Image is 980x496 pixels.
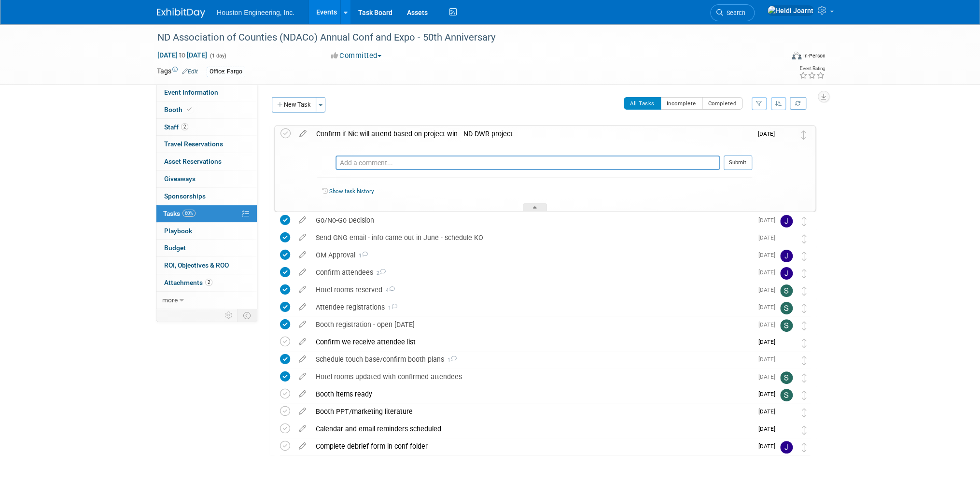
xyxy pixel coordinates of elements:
[294,268,311,277] a: edit
[780,371,793,384] img: Savannah Hartsoch
[802,304,807,313] i: Move task
[802,373,807,383] i: Move task
[294,233,311,242] a: edit
[311,282,753,298] div: Hotel rooms reserved
[802,408,807,417] i: Move task
[154,29,769,46] div: ND Association of Counties (NDACo) Annual Conf and Expo - 50th Anniversary
[311,299,753,315] div: Attendee registrations
[311,126,752,142] div: Confirm if Nic will attend based on project win - ND DWR project
[157,51,208,59] span: [DATE] [DATE]
[164,123,188,131] span: Staff
[181,123,188,130] span: 2
[205,279,212,286] span: 2
[311,421,753,437] div: Calendar and email reminders scheduled
[780,302,793,314] img: Savannah Hartsoch
[182,210,196,217] span: 60%
[758,234,780,241] span: [DATE]
[156,188,257,205] a: Sponsorships
[164,244,186,252] span: Budget
[758,130,780,137] span: [DATE]
[802,269,807,278] i: Move task
[444,357,457,363] span: 1
[164,227,192,235] span: Playbook
[726,50,826,65] div: Event Format
[329,188,374,195] a: Show task history
[209,53,226,59] span: (1 day)
[311,334,753,350] div: Confirm we receive attendee list
[178,51,187,59] span: to
[311,316,753,333] div: Booth registration - open [DATE]
[328,51,385,61] button: Committed
[355,253,368,259] span: 1
[294,251,311,259] a: edit
[780,128,792,141] img: Heidi Joarnt
[294,390,311,398] a: edit
[758,339,780,345] span: [DATE]
[780,215,793,227] img: Jeff Lansink
[373,270,386,276] span: 2
[780,319,793,332] img: Savannah Hartsoch
[163,210,196,217] span: Tasks
[182,68,198,75] a: Edit
[156,101,257,118] a: Booth
[156,84,257,101] a: Event Information
[702,97,743,110] button: Completed
[802,321,807,330] i: Move task
[799,66,825,71] div: Event Rating
[164,88,218,96] span: Event Information
[758,373,780,380] span: [DATE]
[758,356,780,363] span: [DATE]
[767,5,814,16] img: Heidi Joarnt
[758,217,780,224] span: [DATE]
[802,391,807,400] i: Move task
[207,67,245,77] div: Office: Fargo
[156,240,257,256] a: Budget
[156,170,257,187] a: Giveaways
[311,403,753,420] div: Booth PPT/marketing literature
[780,284,793,297] img: Savannah Hartsoch
[294,216,311,225] a: edit
[294,129,311,138] a: edit
[758,408,780,415] span: [DATE]
[311,247,753,263] div: OM Approval
[382,287,395,294] span: 4
[217,9,294,16] span: Houston Engineering, Inc.
[724,156,752,170] button: Submit
[624,97,661,110] button: All Tasks
[164,140,223,148] span: Travel Reservations
[758,286,780,293] span: [DATE]
[780,250,793,262] img: Jeff Lansink
[294,407,311,416] a: edit
[710,4,755,21] a: Search
[311,264,753,281] div: Confirm attendees
[238,309,257,322] td: Toggle Event Tabs
[164,279,212,286] span: Attachments
[311,212,753,228] div: Go/No-Go Decision
[758,304,780,311] span: [DATE]
[164,106,194,113] span: Booth
[792,52,801,59] img: Format-Inperson.png
[311,229,753,246] div: Send GNG email - info came out in June - schedule KO
[294,303,311,312] a: edit
[294,372,311,381] a: edit
[294,442,311,451] a: edit
[802,425,807,435] i: Move task
[162,296,178,304] span: more
[780,389,793,401] img: Savannah Hartsoch
[311,438,753,454] div: Complete debrief form in conf folder
[156,292,257,309] a: more
[156,223,257,240] a: Playbook
[780,232,793,245] img: Heidi Joarnt
[802,234,807,243] i: Move task
[780,441,793,453] img: Jeff Lansink
[802,286,807,296] i: Move task
[156,136,257,153] a: Travel Reservations
[758,425,780,432] span: [DATE]
[157,8,205,18] img: ExhibitDay
[801,130,806,140] i: Move task
[780,337,793,349] img: Heidi Joarnt
[802,443,807,452] i: Move task
[311,368,753,385] div: Hotel rooms updated with confirmed attendees
[157,66,198,77] td: Tags
[802,217,807,226] i: Move task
